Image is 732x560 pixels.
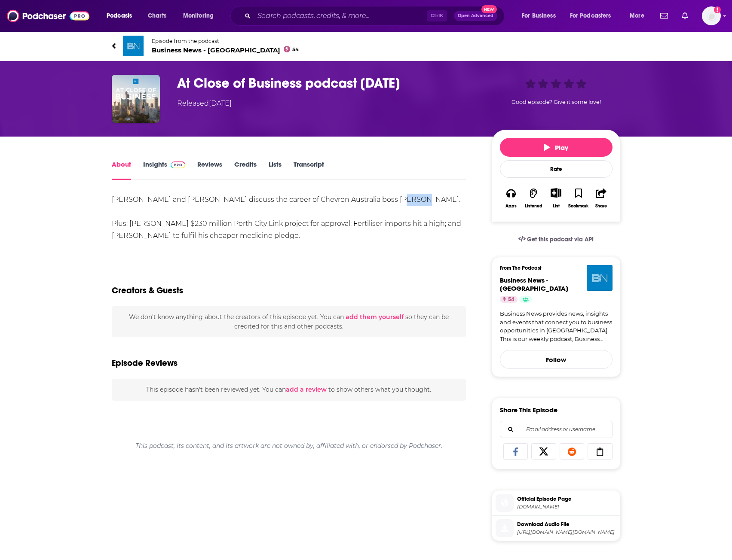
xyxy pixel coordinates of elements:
span: Monitoring [183,10,214,22]
a: Transcript [294,160,324,180]
button: open menu [177,9,225,23]
div: Search podcasts, credits, & more... [239,6,513,26]
span: This episode hasn't been reviewed yet. You can to show others what you thought. [146,386,431,393]
a: Get this podcast via API [511,229,601,250]
span: New [481,5,497,13]
h2: Creators & Guests [112,285,183,296]
button: Listened [522,183,545,214]
span: Play [544,143,568,152]
a: About [112,160,131,180]
a: Business News - WA [500,276,568,292]
button: Show profile menu [702,6,721,25]
a: Copy Link [588,443,613,460]
input: Search podcasts, credits, & more... [254,9,427,23]
button: Show More Button [547,188,565,198]
span: Business News - [GEOGRAPHIC_DATA] [152,46,299,54]
button: add a review [286,385,327,394]
span: For Podcasters [570,10,611,22]
a: Show notifications dropdown [657,9,671,23]
button: Apps [500,183,522,214]
h3: Episode Reviews [112,358,178,368]
a: Share on X/Twitter [531,443,556,460]
button: Play [500,138,613,157]
div: List [553,203,560,209]
span: Get this podcast via API [527,236,594,243]
div: This podcast, its content, and its artwork are not owned by, affiliated with, or endorsed by Podc... [112,435,466,457]
div: Rate [500,160,613,178]
div: Listened [525,204,542,209]
div: Apps [505,204,517,209]
div: Show More ButtonList [545,183,567,214]
img: Podchaser Pro [171,161,186,168]
img: User Profile [702,6,721,25]
h1: At Close of Business podcast July 28 2025 [177,75,478,91]
a: 54 [500,296,518,303]
div: [PERSON_NAME] and [PERSON_NAME] discuss the career of Chevron Australia boss [PERSON_NAME]. Plus:... [112,194,466,242]
a: Show notifications dropdown [678,9,692,23]
span: Download Audio File [517,520,617,528]
div: Released [DATE] [177,98,232,109]
img: Podchaser - Follow, Share and Rate Podcasts [7,8,89,24]
button: Bookmark [567,183,590,214]
div: Bookmark [568,204,588,209]
h3: From The Podcast [500,265,606,271]
a: Business News provides news, insights and events that connect you to business opportunities in [G... [500,310,613,343]
span: soundcloud.com [517,504,617,510]
a: Business News - WAEpisode from the podcastBusiness News - [GEOGRAPHIC_DATA]54 [112,36,621,56]
span: Good episode? Give it some love! [511,99,601,105]
a: Reviews [197,160,222,180]
button: add them yourself [346,313,404,320]
div: Share [595,204,607,209]
a: Official Episode Page[DOMAIN_NAME] [496,494,617,512]
a: Share on Reddit [560,443,585,460]
img: At Close of Business podcast July 28 2025 [112,75,160,123]
span: Business News - [GEOGRAPHIC_DATA] [500,276,568,292]
div: Search followers [500,421,613,438]
span: Podcasts [107,10,132,22]
span: More [630,10,644,22]
a: Charts [142,9,172,23]
a: Share on Facebook [503,443,528,460]
button: open menu [624,9,655,23]
button: Share [590,183,612,214]
h3: Share This Episode [500,406,557,414]
span: http://dts.podtrac.com/redirect.mp3/feeds.soundcloud.com/stream/2137651737-businessnews-wa-at-clo... [517,529,617,536]
button: open menu [516,9,567,23]
span: 54 [292,48,299,52]
span: Ctrl K [427,10,447,21]
button: open menu [564,9,624,23]
span: We don't know anything about the creators of this episode yet . You can so they can be credited f... [129,313,449,330]
span: Open Advanced [458,14,493,18]
span: For Business [522,10,556,22]
img: Business News - WA [587,265,613,291]
span: Episode from the podcast [152,38,299,44]
span: Logged in as MegnaMakan [702,6,721,25]
a: Download Audio File[URL][DOMAIN_NAME][DOMAIN_NAME] [496,519,617,537]
input: Email address or username... [507,421,605,438]
span: Official Episode Page [517,495,617,503]
button: open menu [101,9,143,23]
span: 54 [508,295,514,304]
button: Follow [500,350,613,369]
img: Business News - WA [123,36,144,56]
button: Open AdvancedNew [454,11,497,21]
a: InsightsPodchaser Pro [143,160,186,180]
a: Lists [269,160,282,180]
svg: Email not verified [714,6,721,13]
a: Credits [234,160,257,180]
span: Charts [148,10,166,22]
